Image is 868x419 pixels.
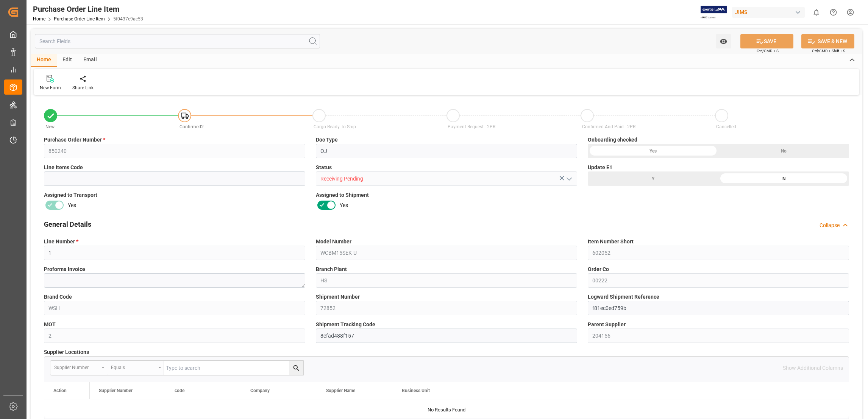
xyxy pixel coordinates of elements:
button: SAVE [740,34,793,48]
div: Y [588,171,718,186]
div: Email [78,54,103,67]
button: Help Center [825,4,842,21]
span: Supplier Locations [44,348,89,356]
span: Supplier Number [99,388,133,393]
span: Logward Shipment Reference [588,293,659,301]
span: Update E1 [588,164,612,171]
button: SAVE & NEW [801,34,854,48]
a: Home [33,16,45,22]
span: Company [250,388,270,393]
span: MOT [44,321,56,329]
div: Purchase Order Line Item [33,3,143,15]
span: Parent Supplier [588,321,626,329]
span: Shipment Tracking Code [316,321,375,329]
span: Proforma Invoice [44,265,85,273]
span: Purchase Order Number [44,136,105,144]
span: Doc Type [316,136,338,144]
button: open menu [50,361,107,375]
span: Ctrl/CMD + S [757,48,779,54]
button: open menu [107,361,164,375]
span: Status [316,164,332,171]
h2: General Details [44,219,91,229]
span: New [45,124,55,129]
button: show 0 new notifications [808,4,825,21]
div: Supplier Number [54,362,99,371]
span: Item Number Short [588,238,634,246]
span: Yes [68,201,76,209]
span: Onboarding checked [588,136,637,144]
div: New Form [40,84,61,91]
span: Cancelled [716,124,736,129]
input: Search Fields [35,34,320,48]
div: Share Link [72,84,94,91]
a: Purchase Order Line Item [54,16,105,22]
span: Line Number [44,238,78,246]
div: Collapse [820,221,840,229]
span: Assigned to Shipment [316,191,369,199]
span: Assigned to Transport [44,191,97,199]
span: code [175,388,184,393]
span: Payment Request - 2PR [448,124,495,129]
button: open menu [716,34,731,48]
span: Shipment Number [316,293,360,301]
button: JIMS [732,5,808,19]
img: Exertis%20JAM%20-%20Email%20Logo.jpg_1722504956.jpg [701,6,727,19]
span: Confirmed And Paid - 2PR [582,124,635,129]
div: Action [53,388,67,393]
button: open menu [563,173,575,185]
div: N [718,171,849,186]
input: Type to search [164,361,303,375]
div: Yes [588,144,718,158]
span: Ctrl/CMD + Shift + S [812,48,845,54]
span: Supplier Name [326,388,355,393]
span: Model Number [316,238,351,246]
span: Cargo Ready To Ship [314,124,356,129]
span: Order Co [588,265,609,273]
span: Brand Code [44,293,72,301]
div: Equals [111,362,156,371]
span: Business Unit [402,388,430,393]
div: Edit [57,54,78,67]
span: Line Items Code [44,164,83,171]
div: Home [31,54,57,67]
div: No [718,144,849,158]
span: Confirmed2 [180,124,204,129]
span: Branch Plant [316,265,347,273]
span: Yes [340,201,348,209]
div: JIMS [732,7,805,18]
button: search button [289,361,303,375]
